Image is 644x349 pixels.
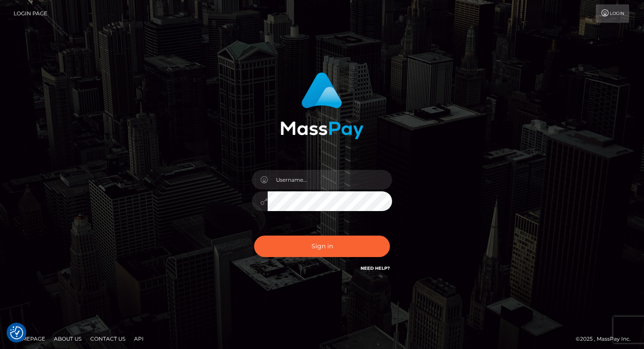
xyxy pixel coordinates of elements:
a: Login Page [14,4,47,23]
img: Revisit consent button [10,326,23,339]
input: Username... [268,170,392,190]
img: MassPay Login [280,72,364,139]
div: © 2025 , MassPay Inc. [576,334,637,344]
button: Sign in [254,236,390,257]
a: Need Help? [361,265,390,271]
a: Contact Us [87,332,129,345]
a: Homepage [10,332,49,345]
a: Login [596,4,629,23]
a: API [131,332,147,345]
button: Consent Preferences [10,326,23,339]
a: About Us [50,332,85,345]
